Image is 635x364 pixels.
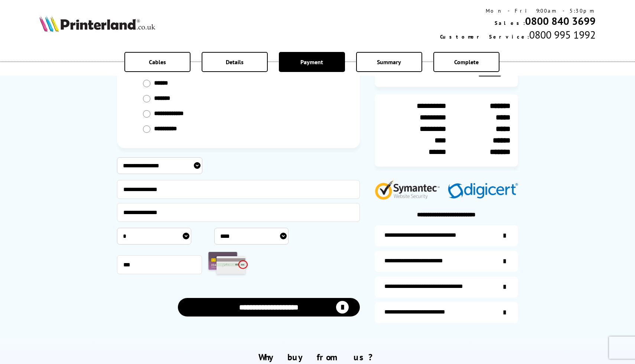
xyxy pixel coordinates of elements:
[226,58,244,66] span: Details
[149,58,166,66] span: Cables
[375,302,518,323] a: secure-website
[525,14,596,28] a: 0800 840 3699
[375,251,518,272] a: items-arrive
[375,276,518,298] a: additional-cables
[39,351,595,363] h2: Why buy from us?
[495,20,525,26] span: Sales:
[377,58,401,66] span: Summary
[454,58,479,66] span: Complete
[529,28,596,42] span: 0800 995 1992
[375,225,518,246] a: additional-ink
[300,58,323,66] span: Payment
[440,7,596,14] div: Mon - Fri 9:00am - 5:30pm
[39,16,155,32] img: Printerland Logo
[440,33,529,40] span: Customer Service:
